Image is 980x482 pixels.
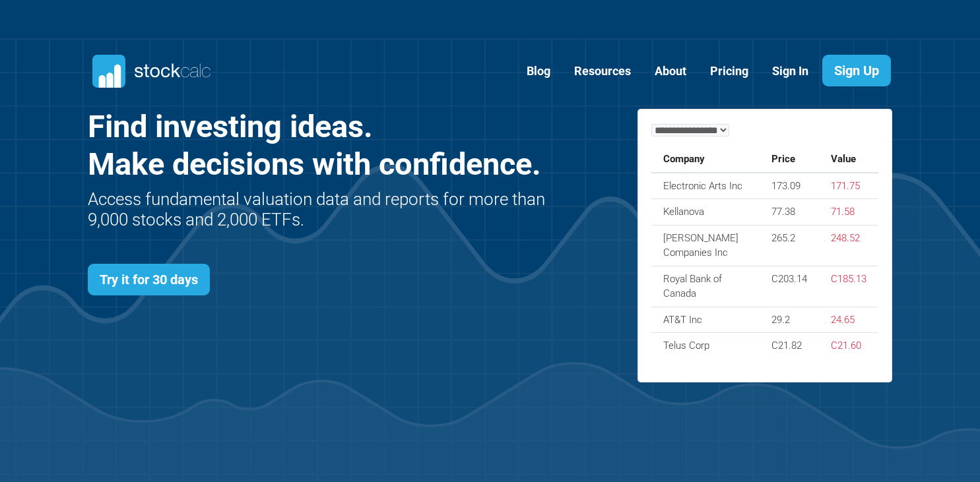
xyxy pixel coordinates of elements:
a: About [645,55,696,88]
td: 265.2 [760,225,819,266]
a: Pricing [700,55,758,88]
td: Kellanova [651,199,760,226]
td: 173.09 [760,173,819,199]
a: Blog [517,55,560,88]
td: Royal Bank of Canada [651,266,760,307]
th: Value [819,146,878,173]
td: C203.14 [760,266,819,307]
td: C185.13 [819,266,878,307]
td: Telus Corp [651,333,760,359]
td: C21.82 [760,333,819,359]
td: Electronic Arts Inc [651,173,760,199]
td: 71.58 [819,199,878,226]
td: 77.38 [760,199,819,226]
td: 171.75 [819,173,878,199]
h1: Find investing ideas. Make decisions with confidence. [88,108,549,183]
td: [PERSON_NAME] Companies Inc [651,225,760,266]
td: 24.65 [819,307,878,333]
th: Company [651,146,760,173]
a: Sign In [762,55,818,88]
td: C21.60 [819,333,878,359]
td: 29.2 [760,307,819,333]
a: Resources [564,55,641,88]
a: Sign Up [822,55,891,86]
td: AT&T Inc [651,307,760,333]
h2: Access fundamental valuation data and reports for more than 9,000 stocks and 2,000 ETFs. [88,189,549,230]
th: Price [760,146,819,173]
a: Try it for 30 days [88,264,210,295]
td: 248.52 [819,225,878,266]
